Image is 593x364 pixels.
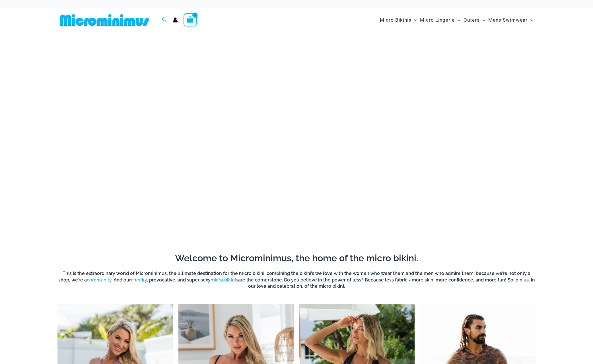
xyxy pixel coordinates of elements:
[528,13,533,27] span: Menu Toggle
[455,13,460,27] span: Menu Toggle
[411,13,417,27] span: Menu Toggle
[380,13,411,27] span: Micro Bikinis
[57,14,151,26] img: MM SHOP LOGO FLAT
[488,13,528,27] span: Mens Swimwear
[480,13,485,27] span: Menu Toggle
[211,277,238,283] a: micro bikinis
[57,252,536,264] h2: Welcome to Microminimus, the home of the micro bikini.
[464,13,480,27] span: Outers
[487,11,535,29] a: Mens SwimwearMenu ToggleMenu Toggle
[131,277,147,283] a: cheeky
[462,11,487,29] a: OutersMenu ToggleMenu Toggle
[419,11,462,29] a: Micro LingerieMenu ToggleMenu Toggle
[420,13,455,27] span: Micro Lingerie
[162,17,167,24] a: Search icon link
[87,277,112,283] a: community
[57,270,536,289] h6: This is the extraordinary world of Microminimus, the ultimate destination for the micro bikini, c...
[173,17,178,22] a: Account icon link
[378,11,536,30] nav: Site Navigation
[184,13,197,26] a: View Shopping Cart, empty
[378,11,419,29] a: Micro BikinisMenu ToggleMenu Toggle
